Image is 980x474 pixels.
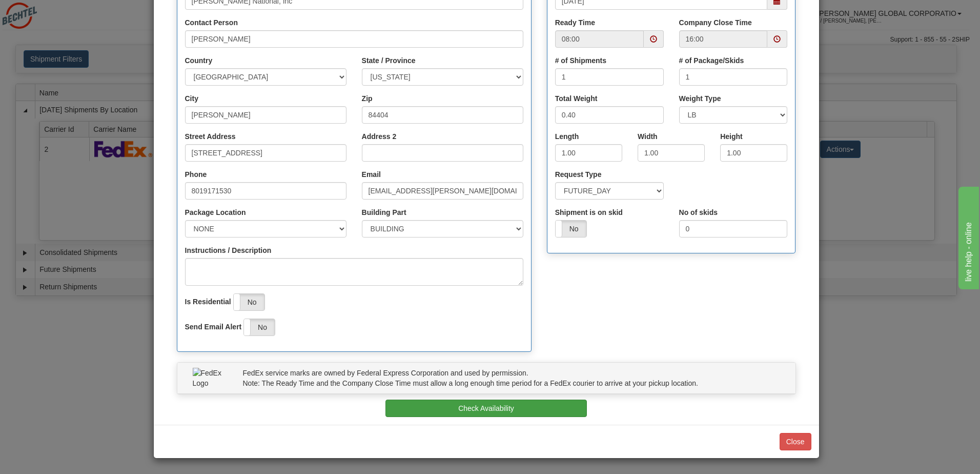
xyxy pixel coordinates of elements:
label: No of skids [679,207,718,218]
img: FedEx Logo [193,368,228,388]
div: live help - online [8,6,95,18]
label: # of Shipments [555,55,606,66]
label: Length [555,131,579,142]
button: Check Availability [385,400,587,417]
label: # of Package/Skids [679,55,744,66]
label: Total Weight [555,93,598,104]
label: Address 2 [362,131,397,142]
label: Country [185,55,213,66]
label: Building Part [362,207,406,218]
label: Request Type [555,169,602,180]
label: Company Close Time [679,17,752,28]
label: No [556,221,586,237]
label: No [244,319,275,335]
label: Street Address [185,131,236,142]
label: Email [362,169,381,180]
label: Width [638,131,658,142]
label: Contact Person [185,17,238,28]
label: State / Province [362,55,416,66]
label: Shipment is on skid [555,207,623,218]
label: Weight Type [679,93,721,104]
label: City [185,93,198,104]
label: Ready Time [555,17,595,28]
label: Instructions / Description [185,245,272,255]
iframe: chat widget [956,185,979,289]
div: FedEx service marks are owned by Federal Express Corporation and used by permission. Note: The Re... [235,368,788,388]
button: Close [780,433,811,450]
label: Send Email Alert [185,322,242,332]
label: Zip [362,93,373,104]
label: Is Residential [185,297,231,307]
label: Package Location [185,207,246,218]
label: Phone [185,169,207,180]
label: No [234,294,264,310]
label: Height [720,131,743,142]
